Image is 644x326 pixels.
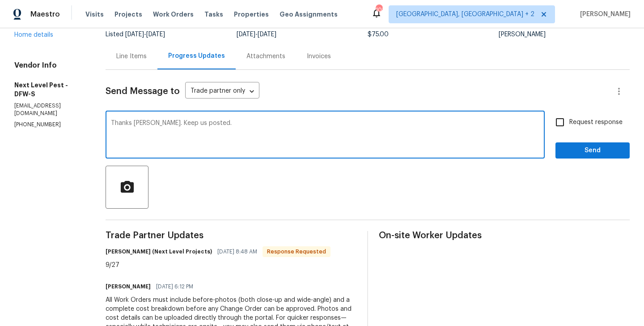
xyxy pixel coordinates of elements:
[555,142,630,159] button: Send
[368,31,389,38] span: $75.00
[106,247,212,256] h6: [PERSON_NAME] (Next Level Projects)
[146,31,165,38] span: [DATE]
[563,145,623,156] span: Send
[111,120,539,151] textarea: Thanks [PERSON_NAME]. Keep us posted.
[376,5,382,14] div: 103
[379,231,630,240] span: On-site Worker Updates
[106,87,180,96] span: Send Message to
[125,31,144,38] span: [DATE]
[116,52,147,61] div: Line Items
[106,231,356,240] span: Trade Partner Updates
[204,11,223,17] span: Tasks
[168,51,225,60] div: Progress Updates
[185,84,259,99] div: Trade partner only
[14,121,84,129] p: [PHONE_NUMBER]
[234,10,269,19] span: Properties
[125,31,165,38] span: -
[14,81,84,99] h5: Next Level Pest - DFW-S
[106,261,330,270] div: 9/27
[237,31,255,38] span: [DATE]
[263,247,330,256] span: Response Requested
[30,10,60,19] span: Maestro
[237,31,276,38] span: -
[114,10,142,19] span: Projects
[569,118,623,127] span: Request response
[14,61,84,70] h4: Vendor Info
[499,31,630,38] div: [PERSON_NAME]
[307,52,331,61] div: Invoices
[14,32,53,38] a: Home details
[258,31,276,38] span: [DATE]
[280,10,338,19] span: Geo Assignments
[106,31,165,38] span: Listed
[106,282,151,291] h6: [PERSON_NAME]
[396,10,534,19] span: [GEOGRAPHIC_DATA], [GEOGRAPHIC_DATA] + 2
[156,282,193,291] span: [DATE] 6:12 PM
[85,10,104,19] span: Visits
[153,10,194,19] span: Work Orders
[217,247,257,256] span: [DATE] 8:48 AM
[246,52,285,61] div: Attachments
[576,10,631,19] span: [PERSON_NAME]
[14,102,84,117] p: [EMAIL_ADDRESS][DOMAIN_NAME]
